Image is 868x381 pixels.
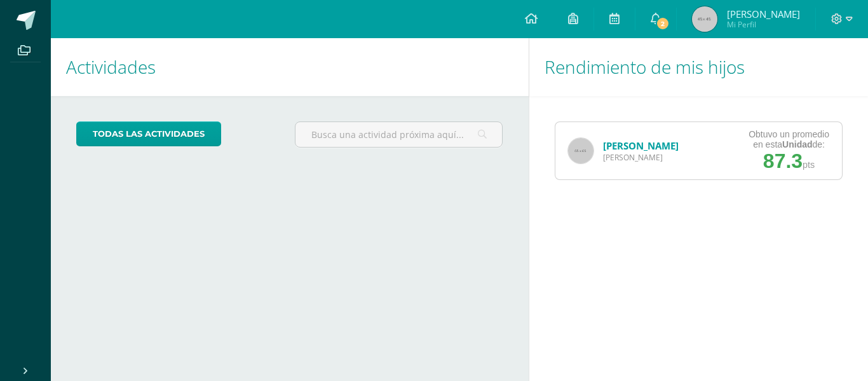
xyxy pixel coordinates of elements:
[727,19,800,30] span: Mi Perfil
[603,152,679,163] span: [PERSON_NAME]
[803,160,815,170] span: pts
[76,121,221,146] a: todas las Actividades
[545,38,853,96] h1: Rendimiento de mis hijos
[782,139,812,149] strong: Unidad
[295,122,503,147] input: Busca una actividad próxima aquí...
[692,6,717,32] img: 45x45
[763,149,803,172] span: 87.3
[603,139,679,152] a: [PERSON_NAME]
[749,129,829,149] div: Obtuvo un promedio en esta de:
[568,138,593,163] img: 65x65
[727,8,800,20] span: [PERSON_NAME]
[656,17,670,31] span: 2
[66,38,513,96] h1: Actividades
